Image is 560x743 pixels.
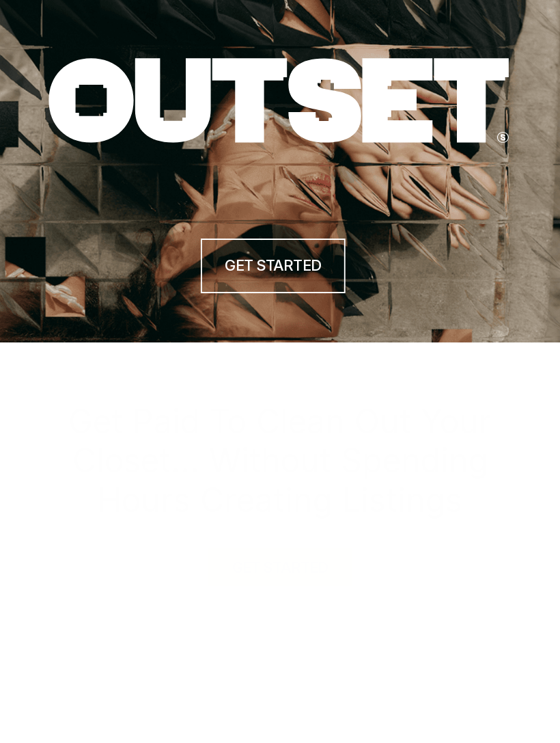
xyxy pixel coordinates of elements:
h1: Get Paid To Clean Out Your Closet... Without Spending Hours Creating Listings [55,401,505,519]
a: GET STARTED [200,239,345,293]
p: SIGN UP [DATE] [361,12,438,24]
h4: GET STARTED [232,557,328,578]
a: SIGN UP [DATE] [351,1,448,36]
p: Feedback? [464,12,542,24]
h4: GET STARTED [225,255,320,276]
a: Feedback? [455,1,552,36]
a: GET STARTED [208,548,352,586]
